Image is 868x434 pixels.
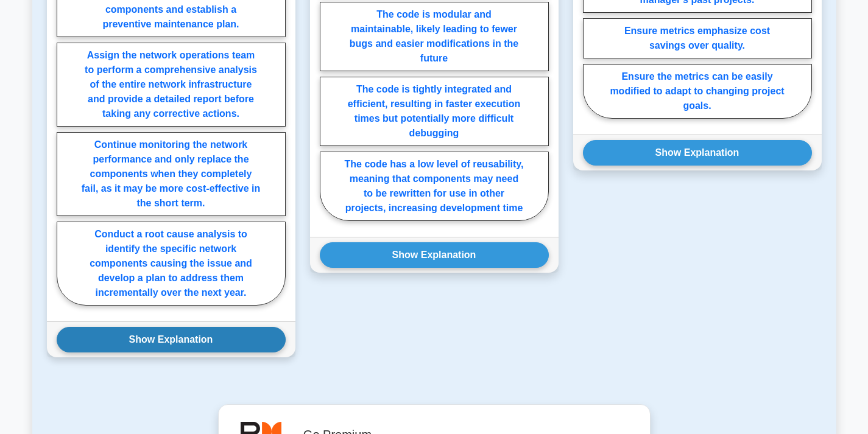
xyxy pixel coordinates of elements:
[583,18,812,58] label: Ensure metrics emphasize cost savings over quality.
[57,222,286,306] label: Conduct a root cause analysis to identify the specific network components causing the issue and d...
[320,2,549,71] label: The code is modular and maintainable, likely leading to fewer bugs and easier modifications in th...
[320,152,549,221] label: The code has a low level of reusability, meaning that components may need to be rewritten for use...
[583,140,812,166] button: Show Explanation
[57,327,286,352] button: Show Explanation
[57,132,286,216] label: Continue monitoring the network performance and only replace the components when they completely ...
[320,77,549,146] label: The code is tightly integrated and efficient, resulting in faster execution times but potentially...
[57,43,286,127] label: Assign the network operations team to perform a comprehensive analysis of the entire network infr...
[320,242,549,268] button: Show Explanation
[583,64,812,119] label: Ensure the metrics can be easily modified to adapt to changing project goals.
